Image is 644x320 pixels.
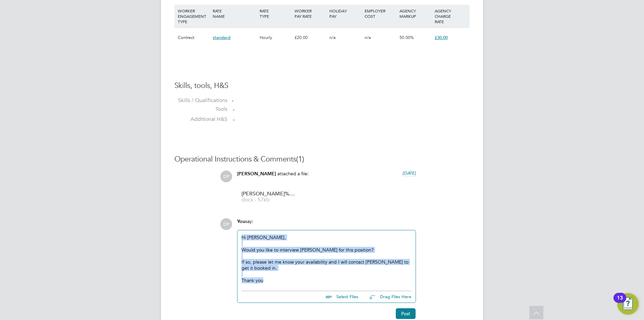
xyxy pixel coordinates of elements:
span: - [233,116,234,123]
div: Contract [176,28,211,47]
span: standard [213,35,230,40]
label: Skills / Qualifications [174,97,227,104]
span: You [237,219,245,224]
div: say: [237,218,416,230]
div: 13 [617,298,623,307]
span: n/a [329,35,336,40]
label: Tools [174,106,227,113]
div: Would you like to interview [PERSON_NAME] for this position? [241,247,412,253]
div: - [232,97,470,104]
span: [DATE] [402,170,416,176]
div: Hourly [258,28,293,47]
span: DP [220,218,232,230]
button: Open Resource Center, 13 new notifications [617,293,639,315]
span: [PERSON_NAME] [237,171,276,177]
div: RATE TYPE [258,5,293,22]
div: HOLIDAY PAY [328,5,363,22]
label: Additional H&S [174,116,227,123]
div: Thank you [241,277,412,283]
div: Hi [PERSON_NAME], [241,234,412,283]
div: If so, please let me know your availability and I will contact [PERSON_NAME] to get it booked in. [241,259,412,271]
span: docx - 57kb [241,197,295,202]
div: AGENCY CHARGE RATE [433,5,468,28]
h3: Skills, tools, H&S [174,81,470,91]
span: 50.00% [399,35,414,40]
span: attached a file: [277,171,309,177]
button: Drag Files Here [364,290,412,304]
div: WORKER ENGAGEMENT TYPE [176,5,211,28]
span: n/a [365,35,371,40]
span: DP [220,171,232,182]
div: WORKER PAY RATE [293,5,328,22]
span: (1) [296,154,304,164]
div: AGENCY MARKUP [398,5,433,22]
div: RATE NAME [211,5,258,22]
button: Post [396,308,416,319]
span: [PERSON_NAME]%20HQ00252655 [241,191,295,196]
span: - [233,106,234,113]
span: £30.00 [435,35,448,40]
h3: Operational Instructions & Comments [174,154,470,164]
div: EMPLOYER COST [363,5,398,22]
div: £20.00 [293,28,328,47]
a: [PERSON_NAME]%20HQ00252655 docx - 57kb [241,191,295,202]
